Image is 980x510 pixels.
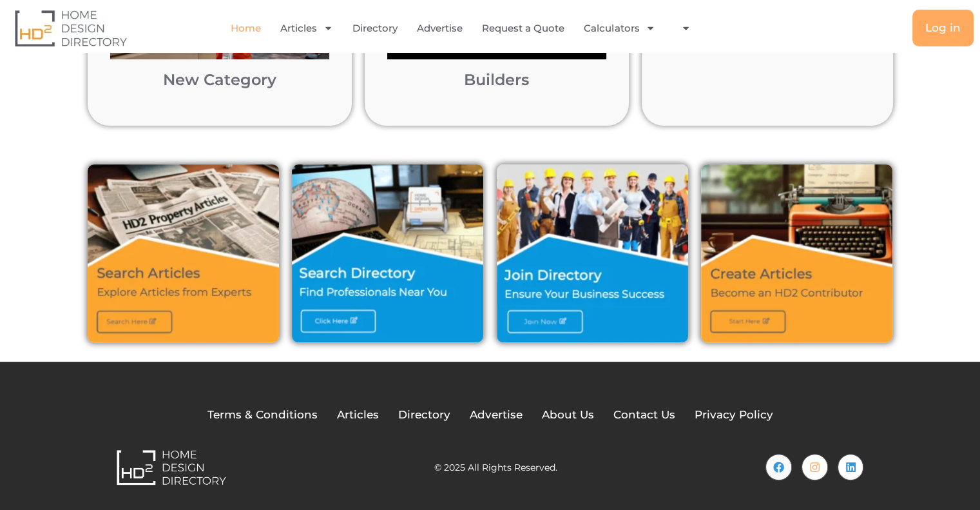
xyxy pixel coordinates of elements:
a: Calculators [584,14,655,43]
a: Directory [398,407,450,424]
a: Articles [337,407,379,424]
a: Contact Us [613,407,675,424]
a: Log in [912,10,974,46]
a: Privacy Policy [695,407,773,424]
a: Home [231,14,261,43]
a: Builders [464,70,529,89]
nav: Menu [200,14,731,43]
a: Articles [280,14,333,43]
a: Directory [352,14,398,43]
span: Log in [925,23,961,34]
a: New Category [163,70,276,89]
a: Advertise [470,407,523,424]
a: Advertise [417,14,463,43]
a: About Us [542,407,594,424]
h2: © 2025 All Rights Reserved. [434,463,557,472]
a: Terms & Conditions [207,407,318,424]
a: Request a Quote [482,14,564,43]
